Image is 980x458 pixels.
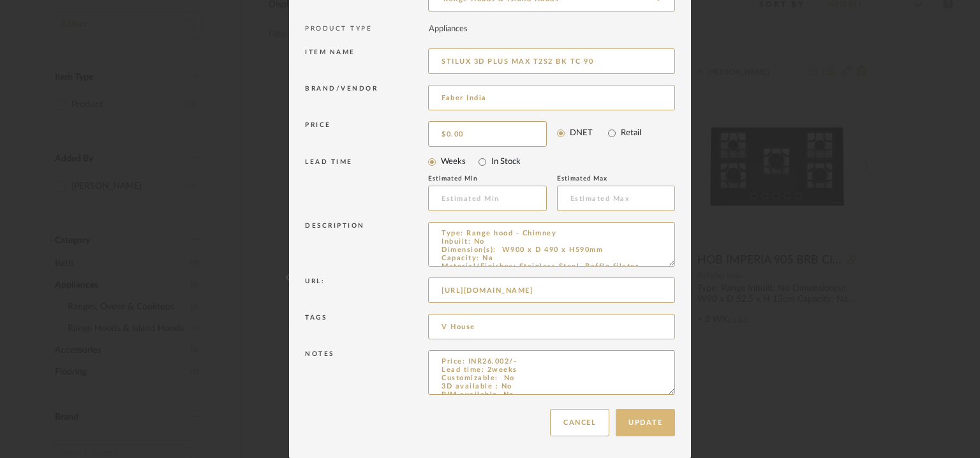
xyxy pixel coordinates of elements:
[550,409,609,436] button: Cancel
[305,121,428,143] div: Price
[441,156,466,168] label: Weeks
[305,350,428,395] div: Notes
[428,186,547,211] input: Estimated Min
[305,19,429,39] div: PRODUCT TYPE
[491,156,521,168] label: In Stock
[557,175,646,182] div: Estimated Max
[305,85,428,111] div: Brand/Vendor
[428,175,517,182] div: Estimated Min
[305,222,428,267] div: Description
[305,48,428,75] div: Item name
[621,127,641,140] label: Retail
[570,127,593,140] label: DNET
[428,121,547,147] input: Enter DNET Price
[557,124,676,142] mat-radio-group: Select price type
[428,314,675,339] input: Enter Keywords, Separated by Commas
[557,186,676,211] input: Estimated Max
[428,85,675,110] input: Unknown
[428,48,675,74] input: Enter Name
[428,153,675,171] mat-radio-group: Select item type
[428,277,675,303] input: Enter URL
[429,23,468,36] div: Appliances
[305,314,428,340] div: Tags
[616,409,675,436] button: Update
[305,158,428,212] div: LEAD TIME
[305,277,428,304] div: Url:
